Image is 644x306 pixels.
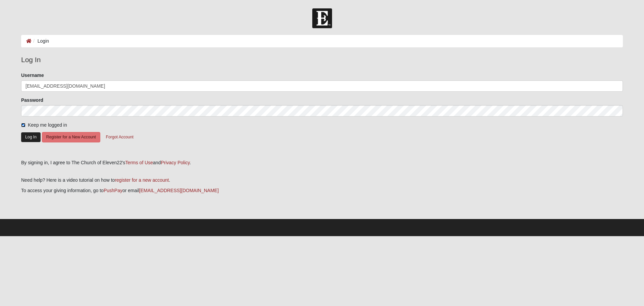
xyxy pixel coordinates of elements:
a: Privacy Policy [161,160,190,165]
label: Password [21,97,43,103]
li: Login [32,38,49,45]
a: [EMAIL_ADDRESS][DOMAIN_NAME] [139,188,219,193]
legend: Log In [21,54,623,65]
div: By signing in, I agree to The Church of Eleven22's and . [21,159,623,166]
p: Need help? Here is a video tutorial on how to . [21,177,623,184]
a: register for a new account [115,177,169,183]
a: PushPay [104,188,122,193]
button: Register for a New Account [42,132,100,142]
input: Keep me logged in [21,123,25,127]
span: Keep me logged in [28,122,67,128]
label: Username [21,72,44,79]
button: Forgot Account [102,132,138,142]
p: To access your giving information, go to or email [21,187,623,194]
button: Log In [21,132,41,142]
a: Terms of Use [125,160,153,165]
img: Church of Eleven22 Logo [312,8,332,28]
